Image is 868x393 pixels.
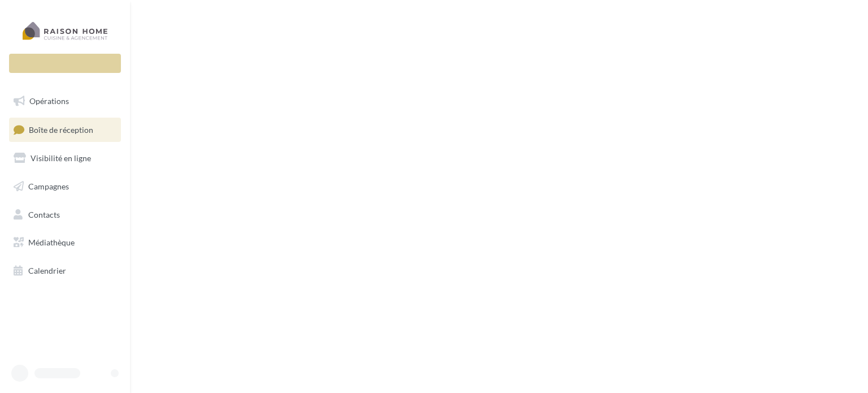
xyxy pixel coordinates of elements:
span: Boîte de réception [29,124,93,134]
span: Contacts [28,209,60,219]
a: Calendrier [7,259,123,283]
span: Opérations [29,96,69,106]
a: Boîte de réception [7,118,123,142]
a: Contacts [7,203,123,227]
a: Médiathèque [7,231,123,254]
div: Nouvelle campagne [9,54,121,73]
a: Visibilité en ligne [7,146,123,170]
a: Opérations [7,89,123,113]
span: Visibilité en ligne [31,153,91,163]
span: Médiathèque [28,237,75,247]
span: Calendrier [28,266,66,275]
a: Campagnes [7,175,123,198]
span: Campagnes [28,182,69,191]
